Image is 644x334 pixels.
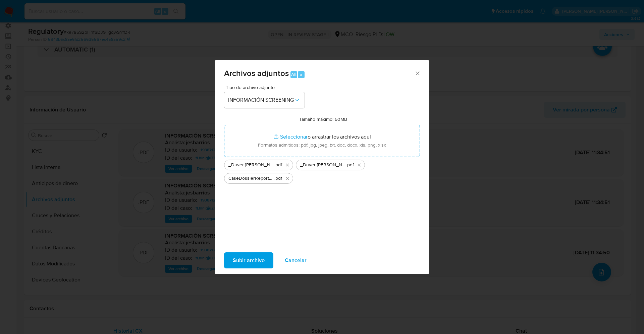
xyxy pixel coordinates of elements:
[300,162,346,168] span: _Duver [PERSON_NAME] - Buscar con Google
[285,253,307,268] span: Cancelar
[283,161,291,169] button: Eliminar _Duver Andres Orrego Usuga_ lavado de dinero - Buscar con Google.pdf
[233,253,265,268] span: Subir archivo
[414,70,420,76] button: Cerrar
[300,71,302,78] span: a
[228,175,274,182] span: CaseDossierReport_5jb7eqj8av8c1k2dk4rdp3ev8
[355,161,363,169] button: Eliminar _Duver Andres Orrego Usuga_ - Buscar con Google.pdf
[226,85,306,90] span: Tipo de archivo adjunto
[299,116,347,122] label: Tamaño máximo: 50MB
[228,162,274,168] span: _Duver [PERSON_NAME] [PERSON_NAME] de dinero - Buscar con Google
[224,67,289,79] span: Archivos adjuntos
[228,97,294,103] span: INFORMACIÓN SCREENING
[224,252,273,268] button: Subir archivo
[276,252,315,268] button: Cancelar
[346,162,354,168] span: .pdf
[274,162,282,168] span: .pdf
[224,157,420,184] ul: Archivos seleccionados
[274,175,282,182] span: .pdf
[291,71,297,78] span: Alt
[224,92,305,108] button: INFORMACIÓN SCREENING
[283,174,291,182] button: Eliminar CaseDossierReport_5jb7eqj8av8c1k2dk4rdp3ev8.pdf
